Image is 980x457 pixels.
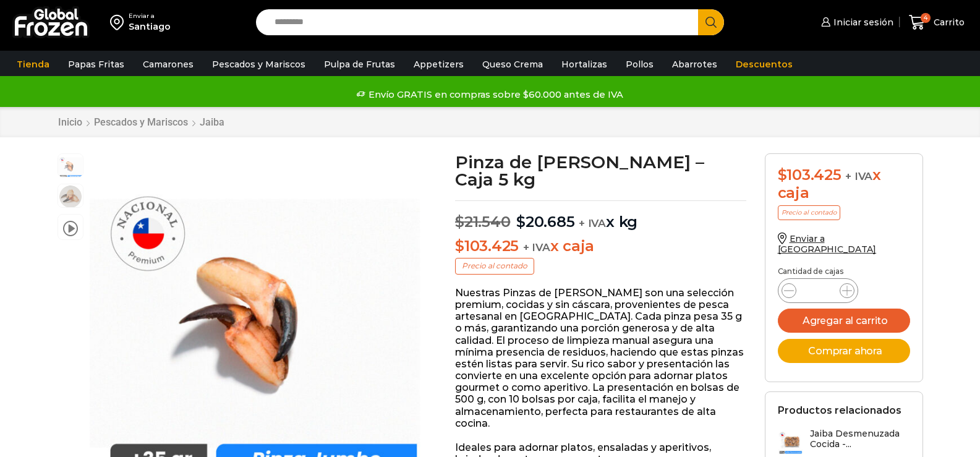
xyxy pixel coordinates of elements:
a: Inicio [58,116,83,128]
a: Iniciar sesión [818,10,893,35]
a: 4 Carrito [906,8,968,37]
a: Pescados y Mariscos [206,53,312,76]
a: Pollos [620,53,660,76]
a: Descuentos [730,53,799,76]
h1: Pinza de [PERSON_NAME] – Caja 5 kg [455,153,746,188]
bdi: 103.425 [455,237,519,255]
a: Jaiba Desmenuzada Cocida -... [778,429,910,455]
span: 4 [921,13,931,23]
bdi: 103.425 [778,166,842,184]
a: Enviar a [GEOGRAPHIC_DATA] [778,233,877,255]
a: Queso Crema [476,53,549,76]
bdi: 21.540 [455,213,510,231]
span: pinza-jumbo [58,154,83,179]
span: + IVA [523,241,550,254]
bdi: 20.685 [516,213,574,231]
a: Papas Fritas [62,53,130,76]
p: Precio al contado [778,205,840,220]
p: x caja [455,237,746,255]
div: Enviar a [129,12,171,20]
button: Search button [698,9,724,35]
span: + IVA [845,170,872,182]
p: Cantidad de cajas [778,267,910,276]
p: Precio al contado [455,258,534,274]
button: Comprar ahora [778,339,910,363]
button: Agregar al carrito [778,309,910,333]
h3: Jaiba Desmenuzada Cocida -... [810,429,910,450]
span: Iniciar sesión [830,16,893,28]
a: Camarones [137,53,200,76]
a: Pescados y Mariscos [93,116,189,128]
p: x kg [455,200,746,231]
span: + IVA [579,217,606,229]
div: x caja [778,166,910,202]
div: Santiago [129,20,171,33]
span: Carrito [931,16,965,28]
span: $ [516,213,526,231]
a: Appetizers [407,53,470,76]
a: Pulpa de Frutas [318,53,401,76]
p: Nuestras Pinzas de [PERSON_NAME] son una selección premium, cocidas y sin cáscara, provenientes d... [455,287,746,429]
a: Hortalizas [555,53,613,76]
input: Product quantity [806,282,830,299]
span: pinza jaiba jumbo [58,184,83,209]
span: $ [778,166,787,184]
h2: Productos relacionados [778,404,901,416]
a: Abarrotes [666,53,723,76]
a: Jaiba [199,116,225,128]
img: address-field-icon.svg [110,12,129,33]
a: Tienda [11,53,56,76]
span: $ [455,213,464,231]
span: $ [455,237,464,255]
nav: Breadcrumb [58,116,225,128]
